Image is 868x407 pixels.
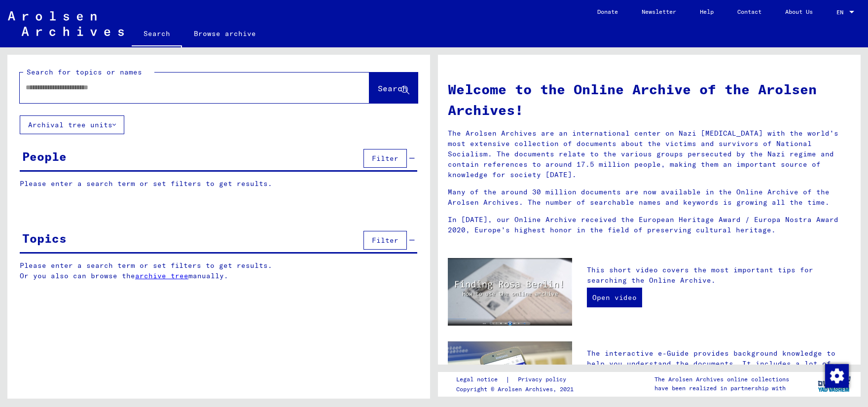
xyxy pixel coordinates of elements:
[22,148,67,165] div: People
[20,260,418,281] p: Please enter a search term or set filters to get results. Or you also can browse the manually.
[8,11,124,36] img: Arolsen_neg.svg
[448,128,851,180] p: The Arolsen Archives are an international center on Nazi [MEDICAL_DATA] with the world’s most ext...
[372,154,398,163] span: Filter
[587,348,851,390] p: The interactive e-Guide provides background knowledge to help you understand the documents. It in...
[20,115,124,134] button: Archival tree units
[456,385,578,394] p: Copyright © Arolsen Archives, 2021
[132,22,182,47] a: Search
[587,265,851,286] p: This short video covers the most important tips for searching the Online Archive.
[825,364,848,387] div: Change consent
[378,83,407,93] span: Search
[654,375,789,384] p: The Arolsen Archives online collections
[372,236,398,245] span: Filter
[456,374,578,385] div: |
[135,271,188,280] a: archive tree
[448,215,851,235] p: In [DATE], our Online Archive received the European Heritage Award / Europa Nostra Award 2020, Eu...
[448,258,572,326] img: video.jpg
[510,374,578,385] a: Privacy policy
[363,149,407,168] button: Filter
[27,68,142,76] mat-label: Search for topics or names
[456,374,506,385] a: Legal notice
[22,229,67,247] div: Topics
[363,231,407,250] button: Filter
[836,9,847,16] span: EN
[816,371,853,396] img: yv_logo.png
[369,73,418,103] button: Search
[182,22,268,45] a: Browse archive
[448,79,851,120] h1: Welcome to the Online Archive of the Arolsen Archives!
[587,288,642,307] a: Open video
[448,187,851,208] p: Many of the around 30 million documents are now available in the Online Archive of the Arolsen Ar...
[654,384,789,393] p: have been realized in partnership with
[20,179,417,189] p: Please enter a search term or set filters to get results.
[825,364,849,388] img: Change consent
